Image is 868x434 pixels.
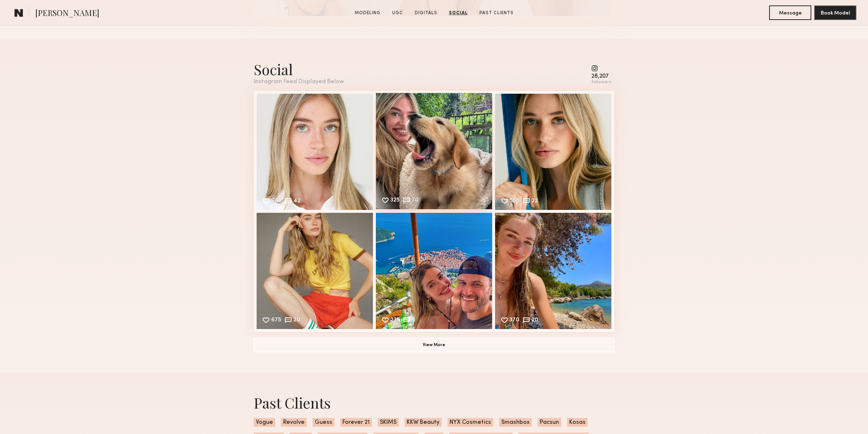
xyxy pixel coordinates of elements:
div: followers [591,80,611,85]
div: 20 [531,317,538,324]
span: Smashbox [499,418,532,427]
div: 42 [293,198,301,205]
span: Kosas [567,418,588,427]
div: 6 [412,317,415,324]
span: Forever 21 [340,418,372,427]
div: 663 [271,198,281,205]
span: Vogue [254,418,275,427]
span: SKIMS [378,418,399,427]
button: View More [254,338,614,352]
div: Instagram Feed Displayed Below [254,79,344,85]
div: Past Clients [254,393,614,412]
button: Message [769,5,811,20]
div: 235 [390,317,400,324]
div: 28,207 [591,74,611,79]
span: Guess [313,418,334,427]
div: Social [254,60,344,79]
a: Digitals [412,10,440,16]
span: Revolve [281,418,307,427]
a: Book Model [814,9,856,16]
div: 325 [390,198,400,204]
a: Past Clients [477,10,517,16]
div: 555 [510,198,519,205]
div: 370 [510,317,519,324]
a: Modeling [352,10,383,16]
button: Book Model [814,5,856,20]
span: Pacsun [538,418,561,427]
a: Social [446,10,471,16]
div: 675 [271,317,281,324]
span: [PERSON_NAME] [35,7,99,20]
span: NYX Cosmetics [447,418,493,427]
span: KKW Beauty [405,418,442,427]
div: 22 [531,198,538,205]
div: 20 [293,317,300,324]
a: UGC [389,10,406,16]
div: 70 [412,198,419,204]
